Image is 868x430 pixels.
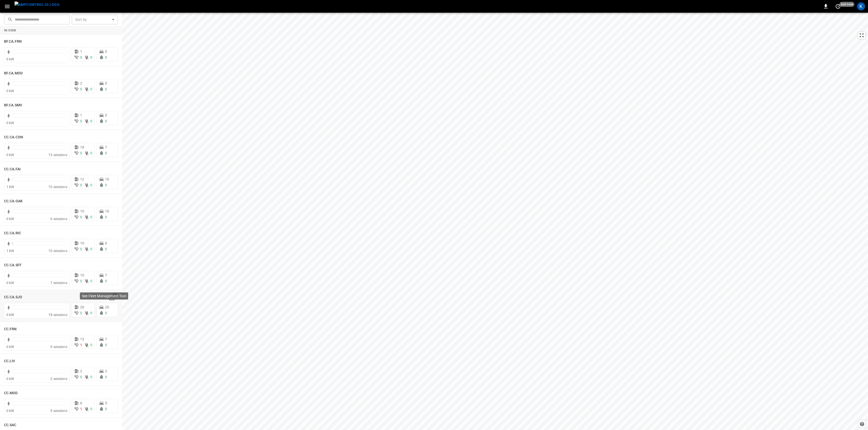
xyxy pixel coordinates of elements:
span: 0 [90,311,92,315]
span: 7 sessions [50,281,67,285]
span: 13 [80,337,84,341]
span: 10 [105,177,109,181]
span: 0 [105,343,107,347]
span: 1 [80,343,82,347]
span: 0 [90,151,92,155]
h6: CC.CA.CON [4,135,23,140]
span: 0 [90,215,92,219]
h6: CC.FRN [4,326,17,332]
div: profile-icon [857,2,865,10]
span: 10 [80,209,84,213]
span: 7 [105,337,107,341]
span: 0 [105,407,107,411]
span: 0 [105,81,107,85]
span: 0 kW [6,377,14,381]
span: 10 [105,209,109,213]
h6: BF.CA.FRN [4,39,22,44]
h6: CC.CA.FAI [4,167,21,172]
span: 0 [105,49,107,54]
span: 2 sessions [50,377,67,381]
p: See Fleet Management Tool [82,293,126,299]
span: 0 [80,87,82,91]
span: 0 kW [6,409,14,413]
span: 0 [90,407,92,411]
span: 0 [90,87,92,91]
span: 0 [80,151,82,155]
span: 1 [80,113,82,117]
span: 0 kW [6,153,14,157]
span: 0 [105,151,107,155]
span: 0 [80,311,82,315]
h6: CC.CA.SJO [4,294,22,300]
img: ampcontrol.io logo [14,2,60,8]
span: 6 sessions [50,217,67,221]
span: 0 [90,247,92,251]
span: 10 [80,241,84,245]
span: 0 [105,311,107,315]
span: 12 [80,177,84,181]
span: 1 [80,49,82,54]
span: 1 kW [6,185,14,189]
span: 0 [80,119,82,123]
span: 1 kW [6,249,14,253]
span: 0 [105,247,107,251]
span: 0 kW [6,217,14,221]
span: 0 [105,375,107,379]
span: 9 sessions [50,345,67,349]
span: 0 [90,183,92,187]
span: 0 [105,119,107,123]
h6: CC.LIV [4,358,15,364]
span: 0 [90,375,92,379]
span: 18 sessions [48,313,67,317]
span: 5 sessions [50,409,67,413]
button: set refresh interval [834,2,842,10]
span: 0 [105,55,107,59]
h6: CC.MOD [4,390,18,396]
span: 2 [80,369,82,373]
span: 20 [105,305,109,309]
span: 0 [105,113,107,117]
h6: CC.CA.OAK [4,199,23,204]
span: 0 kW [6,121,14,125]
span: 0 [80,215,82,219]
span: 10 [80,273,84,277]
h6: CC.CA.RIC [4,230,21,236]
span: 7 [105,145,107,149]
span: 0 [105,87,107,91]
span: 2 [80,81,82,85]
span: 0 kW [6,345,14,349]
span: 0 kW [6,57,14,61]
span: just now [840,2,855,7]
span: 0 kW [6,281,14,285]
span: 18 [80,145,84,149]
span: 1 [80,407,82,411]
span: 6 [105,241,107,245]
h6: CC.SAC [4,422,17,428]
h6: BF.CA.SMV [4,103,22,108]
span: 0 kW [6,89,14,93]
span: 6 [80,401,82,405]
span: 0 [90,55,92,59]
span: 0 [80,183,82,187]
span: 0 [105,183,107,187]
h6: BF.CA.MOD [4,71,23,76]
span: 0 [80,55,82,59]
span: 0 [90,279,92,283]
span: 0 [105,215,107,219]
span: 7 [105,273,107,277]
span: 20 [80,305,84,309]
span: 0 [90,119,92,123]
span: 0 [90,343,92,347]
span: 10 sessions [48,249,67,253]
span: 0 [80,247,82,251]
span: 0 [80,375,82,379]
span: 2 [105,369,107,373]
span: 0 [105,279,107,283]
span: 13 sessions [48,153,67,157]
span: 0 kW [6,313,14,317]
strong: In View [4,29,16,32]
span: 5 [105,401,107,405]
span: 10 sessions [48,185,67,189]
h6: CC.CA.SFF [4,262,22,268]
span: 0 [80,279,82,283]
